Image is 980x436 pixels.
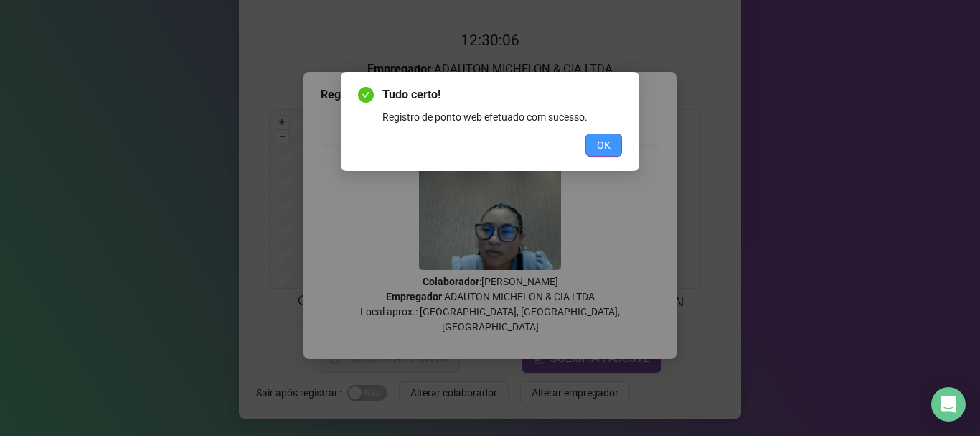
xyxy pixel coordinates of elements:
div: Open Intercom Messenger [931,387,966,422]
button: OK [585,134,622,157]
span: Tudo certo! [382,86,622,103]
span: OK [597,137,611,153]
span: check-circle [358,87,374,103]
div: Registro de ponto web efetuado com sucesso. [382,109,622,125]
